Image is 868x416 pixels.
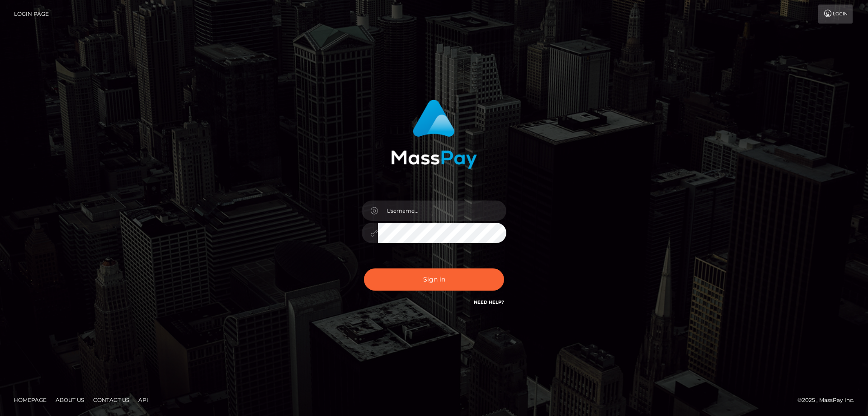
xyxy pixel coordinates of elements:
[474,299,504,305] a: Need Help?
[52,393,88,407] a: About Us
[391,100,477,169] img: MassPay Login
[364,268,504,291] button: Sign in
[797,395,861,405] div: © 2025 , MassPay Inc.
[14,5,49,24] a: Login Page
[135,393,152,407] a: API
[818,5,853,24] a: Login
[378,201,506,221] input: Username...
[90,393,133,407] a: Contact Us
[10,393,50,407] a: Homepage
